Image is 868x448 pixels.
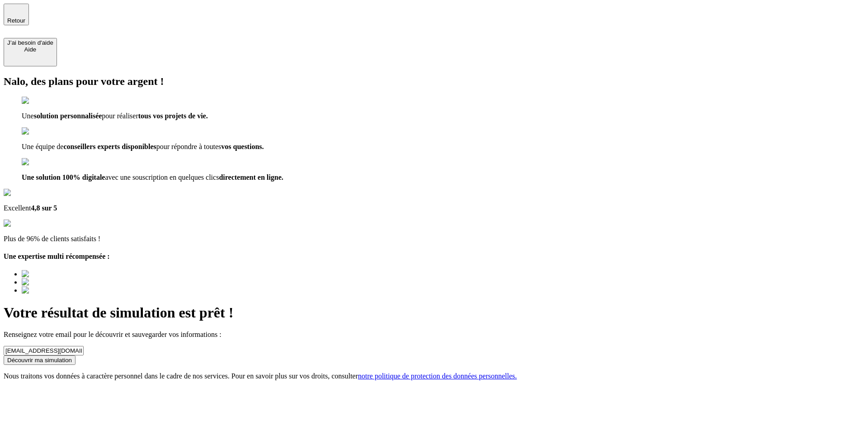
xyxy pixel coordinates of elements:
[4,4,29,25] button: Retour
[7,357,72,364] div: Découvrir ma simulation
[22,143,63,150] span: Une équipe de
[4,346,84,355] input: Email
[221,143,264,150] span: vos questions.
[22,270,105,278] img: Best savings advice award
[22,278,105,286] img: Best savings advice award
[22,173,105,181] span: Une solution 100% digitale
[22,158,61,166] img: checkmark
[63,143,156,150] span: conseillers experts disponibles
[4,235,864,243] p: Plus de 96% de clients satisfaits !
[4,219,48,228] img: reviews stars
[22,97,61,105] img: checkmark
[7,39,53,46] div: J’ai besoin d'aide
[105,173,219,181] span: avec une souscription en quelques clics
[156,143,222,150] span: pour répondre à toutes
[22,112,34,120] span: Une
[34,112,102,120] span: solution personnalisée
[4,372,358,380] span: Nous traitons vos données à caractère personnel dans le cadre de nos services. Pour en savoir plu...
[4,204,31,212] span: Excellent
[4,189,56,197] img: Google Review
[31,204,57,212] span: 4,8 sur 5
[219,173,283,181] span: directement en ligne.
[7,46,53,53] div: Aide
[22,286,105,294] img: Best savings advice award
[4,304,864,321] h1: Votre résultat de simulation est prêt !
[138,112,208,120] span: tous vos projets de vie.
[4,75,864,88] h2: Nalo, des plans pour votre argent !
[4,331,864,339] p: Renseignez votre email pour le découvrir et sauvegarder vos informations :
[7,17,25,24] span: Retour
[4,355,75,365] button: Découvrir ma simulation
[22,127,61,135] img: checkmark
[4,252,864,261] h4: Une expertise multi récompensée :
[102,112,138,120] span: pour réaliser
[358,372,517,380] a: notre politique de protection des données personnelles.
[4,38,57,66] button: J’ai besoin d'aideAide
